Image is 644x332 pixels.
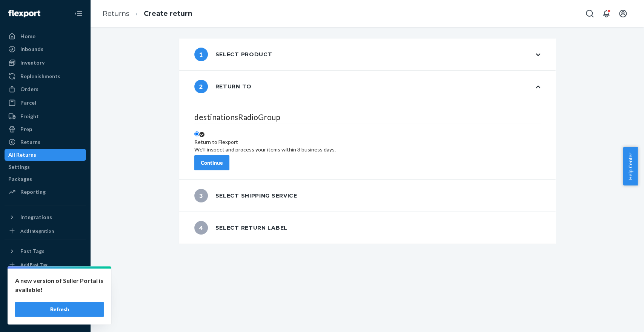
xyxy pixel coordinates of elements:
a: All Returns [5,149,86,161]
div: Settings [8,163,30,171]
a: Inbounds [5,43,86,55]
div: Home [20,32,35,40]
div: Parcel [20,99,36,107]
button: Open account menu [615,6,630,21]
a: Replenishments [5,70,86,82]
a: Returns [5,136,86,148]
div: Integrations [20,213,52,221]
div: Select return label [194,221,287,235]
div: Continue [201,159,223,167]
div: Select product [194,48,272,61]
a: Freight [5,110,86,122]
a: Parcel [5,97,86,109]
a: Settings [5,161,86,173]
div: Orders [20,85,38,93]
button: Refresh [15,302,104,317]
p: A new version of Seller Portal is available! [15,276,104,294]
a: Inventory [5,57,86,69]
div: All Returns [8,151,36,159]
div: Inbounds [20,45,43,53]
input: Return to FlexportWe'll inspect and process your items within 3 business days. [194,131,199,136]
span: 2 [194,80,208,93]
button: Help Center [623,147,638,185]
a: Add Fast Tag [5,260,86,270]
span: 1 [194,48,208,61]
img: Flexport logo [8,10,40,17]
button: Close Navigation [71,6,86,21]
a: Settings [5,272,86,284]
ol: breadcrumbs [97,3,198,25]
div: Fast Tags [20,247,45,255]
a: Orders [5,83,86,95]
a: Add Integration [5,226,86,236]
a: Home [5,30,86,42]
button: Open Search Box [582,6,597,21]
a: Create return [144,9,192,18]
div: Return to [194,80,252,93]
button: Give Feedback [5,311,86,323]
div: Freight [20,113,39,120]
div: Reporting [20,188,46,196]
a: Packages [5,173,86,185]
button: Fast Tags [5,245,86,257]
div: Prep [20,125,32,133]
button: Integrations [5,211,86,223]
span: 3 [194,189,208,202]
a: Returns [103,9,129,18]
div: Add Integration [20,228,54,234]
div: Add Fast Tag [20,261,48,268]
div: Select shipping service [194,189,297,202]
a: Help Center [5,298,86,310]
a: Prep [5,123,86,135]
a: Talk to Support [5,285,86,297]
button: Continue [194,155,229,170]
span: 4 [194,221,208,235]
div: Packages [8,175,32,183]
div: Returns [20,138,40,146]
div: Inventory [20,59,45,66]
a: Reporting [5,186,86,198]
div: We'll inspect and process your items within 3 business days. [194,146,336,153]
div: Replenishments [20,73,60,80]
div: Return to Flexport [194,138,336,146]
button: Open notifications [599,6,614,21]
legend: destinationsRadioGroup [194,111,541,123]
